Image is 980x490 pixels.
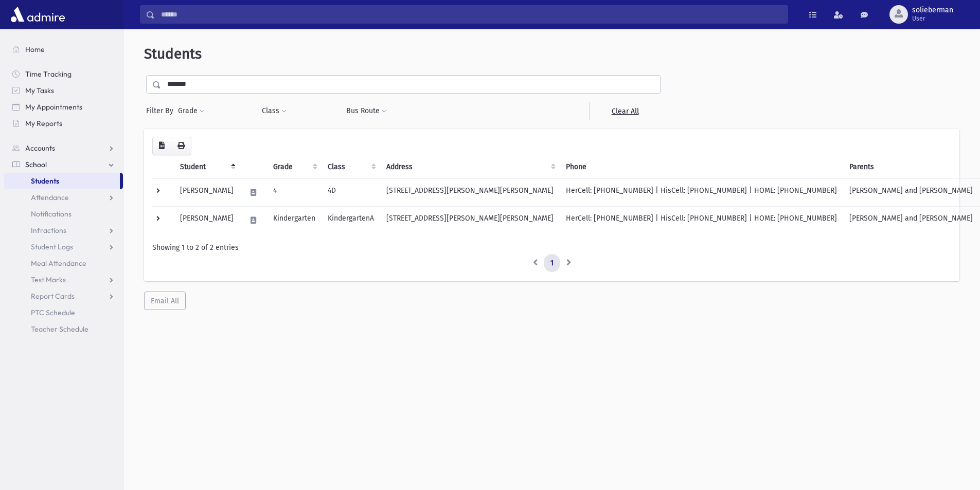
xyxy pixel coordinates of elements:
[544,254,560,273] a: 1
[25,119,62,128] span: My Reports
[31,209,72,219] span: Notifications
[25,86,54,95] span: My Tasks
[146,105,177,116] span: Filter By
[560,206,843,234] td: HerCell: [PHONE_NUMBER] | HisCell: [PHONE_NUMBER] | HOME: [PHONE_NUMBER]
[31,259,86,268] span: Meal Attendance
[843,155,979,179] th: Parents
[31,292,75,301] span: Report Cards
[8,4,67,25] img: AdmirePro
[31,176,59,186] span: Students
[25,102,82,112] span: My Appointments
[4,115,123,132] a: My Reports
[152,242,951,253] div: Showing 1 to 2 of 2 entries
[4,99,123,115] a: My Appointments
[25,160,47,169] span: School
[4,173,120,189] a: Students
[322,178,380,206] td: 4D
[560,178,843,206] td: HerCell: [PHONE_NUMBER] | HisCell: [PHONE_NUMBER] | HOME: [PHONE_NUMBER]
[912,6,953,14] span: solieberman
[144,45,202,62] span: Students
[31,324,88,334] span: Teacher Schedule
[31,193,69,202] span: Attendance
[843,178,979,206] td: [PERSON_NAME] and [PERSON_NAME]
[25,45,45,54] span: Home
[4,222,123,239] a: Infractions
[4,156,123,173] a: School
[4,140,123,156] a: Accounts
[4,239,123,255] a: Student Logs
[267,178,322,206] td: 4
[322,155,380,179] th: Class: activate to sort column ascending
[144,292,186,310] button: Email All
[31,275,66,284] span: Test Marks
[4,304,123,321] a: PTC Schedule
[380,155,560,179] th: Address: activate to sort column ascending
[261,102,287,120] button: Class
[4,255,123,271] a: Meal Attendance
[152,137,171,155] button: CSV
[267,206,322,234] td: Kindergarten
[380,178,560,206] td: [STREET_ADDRESS][PERSON_NAME][PERSON_NAME]
[171,137,191,155] button: Print
[25,143,55,153] span: Accounts
[322,206,380,234] td: KindergartenA
[4,321,123,337] a: Teacher Schedule
[31,226,66,235] span: Infractions
[177,102,205,120] button: Grade
[346,102,387,120] button: Bus Route
[4,82,123,99] a: My Tasks
[174,178,240,206] td: [PERSON_NAME]
[4,41,123,58] a: Home
[843,206,979,234] td: [PERSON_NAME] and [PERSON_NAME]
[31,242,73,251] span: Student Logs
[4,288,123,304] a: Report Cards
[4,66,123,82] a: Time Tracking
[560,155,843,179] th: Phone
[4,271,123,288] a: Test Marks
[174,206,240,234] td: [PERSON_NAME]
[4,206,123,222] a: Notifications
[912,14,953,23] span: User
[267,155,322,179] th: Grade: activate to sort column ascending
[25,69,72,79] span: Time Tracking
[589,102,661,120] a: Clear All
[174,155,240,179] th: Student: activate to sort column descending
[380,206,560,234] td: [STREET_ADDRESS][PERSON_NAME][PERSON_NAME]
[31,308,75,317] span: PTC Schedule
[155,5,788,24] input: Search
[4,189,123,206] a: Attendance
